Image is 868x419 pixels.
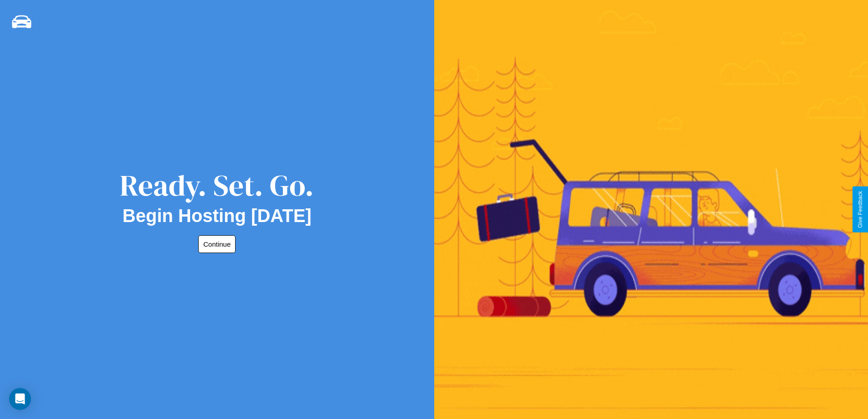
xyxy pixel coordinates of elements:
[9,388,31,410] div: Open Intercom Messenger
[120,165,314,206] div: Ready. Set. Go.
[857,191,863,228] div: Give Feedback
[198,235,236,253] button: Continue
[123,206,312,226] h2: Begin Hosting [DATE]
